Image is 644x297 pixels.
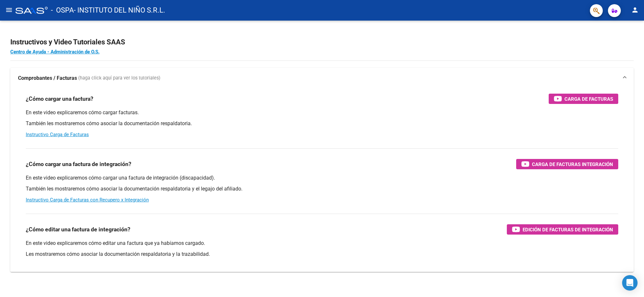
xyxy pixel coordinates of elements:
[10,88,634,272] div: Comprobantes / Facturas (haga click aquí para ver los tutoriales)
[18,75,77,82] strong: Comprobantes / Facturas
[507,224,618,235] button: Edición de Facturas de integración
[10,49,99,55] a: Centro de Ayuda - Administración de O.S.
[516,159,618,169] button: Carga de Facturas Integración
[10,68,634,88] mat-expansion-panel-header: Comprobantes / Facturas (haga click aquí para ver los tutoriales)
[26,185,618,192] p: También les mostraremos cómo asociar la documentación respaldatoria y el legajo del afiliado.
[549,94,618,104] button: Carga de Facturas
[10,36,634,48] h2: Instructivos y Video Tutoriales SAAS
[532,160,613,168] span: Carga de Facturas Integración
[51,3,74,17] span: - OSPA
[26,225,130,234] h3: ¿Cómo editar una factura de integración?
[5,6,13,14] mat-icon: menu
[631,6,639,14] mat-icon: person
[26,120,618,127] p: También les mostraremos cómo asociar la documentación respaldatoria.
[523,226,613,234] span: Edición de Facturas de integración
[26,240,618,247] p: En este video explicaremos cómo editar una factura que ya habíamos cargado.
[26,109,618,116] p: En este video explicaremos cómo cargar facturas.
[26,251,618,258] p: Les mostraremos cómo asociar la documentación respaldatoria y la trazabilidad.
[74,3,165,17] span: - INSTITUTO DEL NIÑO S.R.L.
[564,95,613,103] span: Carga de Facturas
[622,275,638,291] div: Open Intercom Messenger
[78,75,160,82] span: (haga click aquí para ver los tutoriales)
[26,197,149,203] a: Instructivo Carga de Facturas con Recupero x Integración
[26,160,131,169] h3: ¿Cómo cargar una factura de integración?
[26,132,89,137] a: Instructivo Carga de Facturas
[26,94,93,103] h3: ¿Cómo cargar una factura?
[26,174,618,181] p: En este video explicaremos cómo cargar una factura de integración (discapacidad).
